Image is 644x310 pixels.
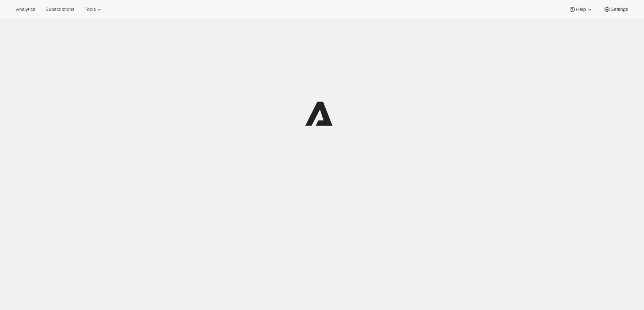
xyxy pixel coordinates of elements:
span: Settings [611,7,628,12]
button: Subscriptions [41,4,79,15]
button: Analytics [12,4,40,15]
span: Subscriptions [45,7,74,12]
button: Settings [599,4,632,15]
button: Help [564,4,597,15]
button: Tools [80,4,107,15]
span: Help [576,7,586,12]
span: Analytics [16,7,35,12]
span: Tools [84,7,96,12]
